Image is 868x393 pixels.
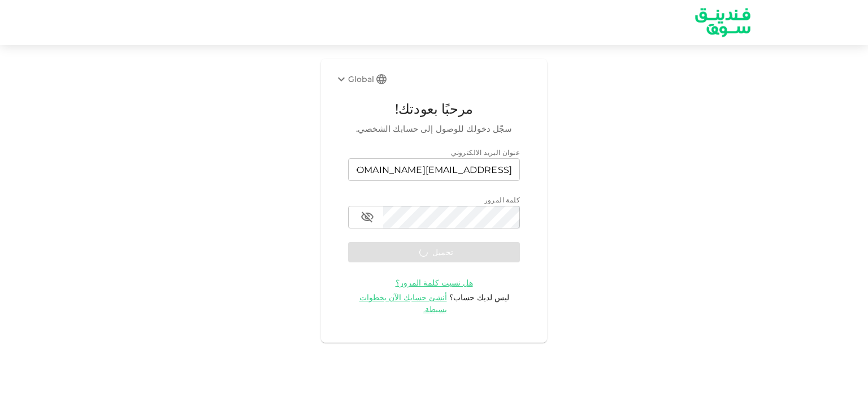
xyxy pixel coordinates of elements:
a: logo [689,1,756,44]
span: ليس لديك حساب؟ [449,292,509,303]
div: Global [335,72,374,86]
input: password [383,206,520,228]
input: email [348,158,520,181]
span: كلمة المرور [484,196,520,204]
span: عنوان البريد الالكتروني [451,148,520,157]
span: أنشئ حسابك الآن بخطوات بسيطة. [359,292,448,314]
span: سجّل دخولك للوصول إلى حسابك الشخصي. [348,122,520,136]
img: logo [680,1,765,44]
span: مرحبًا بعودتك! [348,98,520,120]
a: هل نسيت كلمة المرور؟ [396,277,473,288]
span: هل نسيت كلمة المرور؟ [396,278,473,288]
